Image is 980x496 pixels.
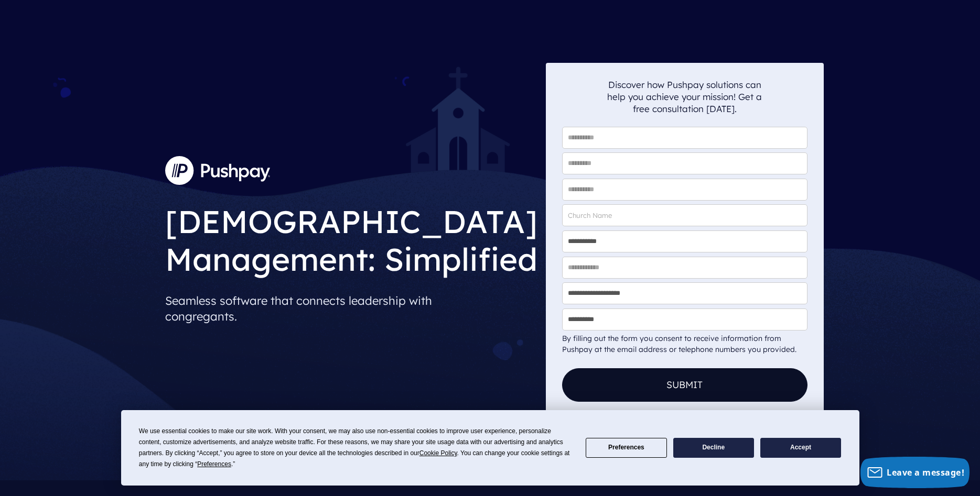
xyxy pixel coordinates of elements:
[121,410,859,486] div: Cookie Consent Prompt
[673,438,754,458] button: Decline
[139,426,573,470] div: We use essential cookies to make our site work. With your consent, we may also use non-essential ...
[419,449,457,457] span: Cookie Policy
[562,368,807,402] button: Submit
[562,333,807,355] div: By filling out the form you consent to receive information from Pushpay at the email address or t...
[562,204,807,226] input: Church Name
[165,289,537,328] p: Seamless software that connects leadership with congregants.
[860,457,970,488] button: Leave a message!
[197,460,231,468] span: Preferences
[887,467,964,478] span: Leave a message!
[607,79,762,115] p: Discover how Pushpay solutions can help you achieve your mission! Get a free consultation [DATE].
[165,194,537,281] h1: [DEMOGRAPHIC_DATA] Management: Simplified
[760,438,841,458] button: Accept
[586,438,666,458] button: Preferences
